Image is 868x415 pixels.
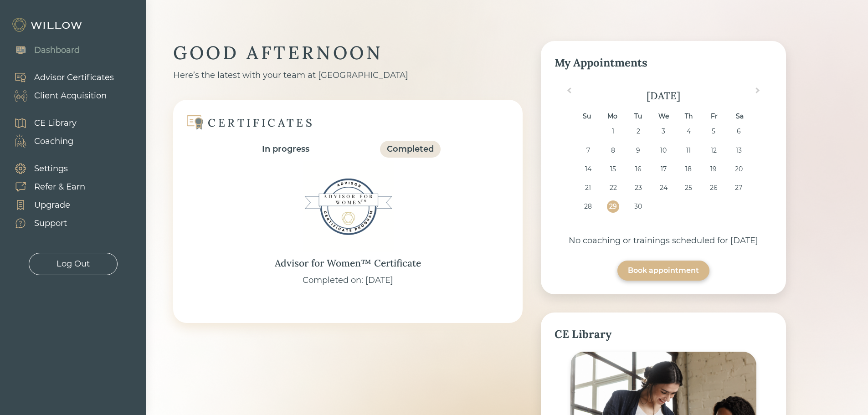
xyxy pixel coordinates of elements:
div: Choose Friday, September 19th, 2025 [708,163,720,175]
div: CERTIFICATES [208,116,314,130]
div: Advisor Certificates [34,72,114,84]
div: Client Acquisition [34,90,107,102]
div: Choose Friday, September 26th, 2025 [708,182,720,194]
div: Tu [632,110,644,123]
div: Choose Tuesday, September 23rd, 2025 [632,182,644,194]
a: Dashboard [5,41,80,59]
div: Choose Sunday, September 14th, 2025 [582,163,594,175]
a: Refer & Earn [5,178,85,196]
div: Log Out [56,258,90,270]
button: Next Month [751,86,766,100]
button: Previous Month [561,86,575,100]
div: Choose Wednesday, September 24th, 2025 [657,182,669,194]
div: Mo [606,110,619,123]
div: Choose Friday, September 12th, 2025 [708,144,720,157]
div: Choose Wednesday, September 3rd, 2025 [657,125,669,138]
div: Choose Tuesday, September 2nd, 2025 [632,125,644,138]
div: Choose Tuesday, September 30th, 2025 [632,200,644,213]
div: Choose Tuesday, September 9th, 2025 [632,144,644,157]
div: No coaching or trainings scheduled for [DATE] [555,235,772,247]
div: Dashboard [34,44,80,56]
div: CE Library [34,117,77,129]
div: Completed [387,143,434,155]
div: Support [34,217,67,230]
a: Advisor Certificates [5,68,114,87]
div: Here’s the latest with your team at [GEOGRAPHIC_DATA] [173,69,523,82]
a: Upgrade [5,196,85,214]
div: month 2025-09 [557,125,769,219]
div: Fr [708,110,720,123]
a: Coaching [5,132,77,150]
div: Choose Thursday, September 11th, 2025 [683,144,695,157]
a: Settings [5,159,85,178]
div: Th [683,110,695,123]
div: Choose Saturday, September 27th, 2025 [733,182,745,194]
div: Choose Thursday, September 25th, 2025 [683,182,695,194]
div: Choose Saturday, September 6th, 2025 [733,125,745,138]
div: Choose Monday, September 15th, 2025 [607,163,619,175]
div: Book appointment [628,265,699,276]
div: We [657,110,669,123]
div: Choose Friday, September 5th, 2025 [708,125,720,138]
div: Choose Thursday, September 4th, 2025 [683,125,695,138]
div: Choose Wednesday, September 10th, 2025 [657,144,669,157]
div: In progress [262,143,309,155]
div: Choose Wednesday, September 17th, 2025 [657,163,669,175]
div: My Appointments [555,55,772,71]
div: Settings [34,163,68,175]
div: Choose Sunday, September 28th, 2025 [582,200,594,213]
div: Choose Monday, September 22nd, 2025 [607,182,619,194]
div: Su [581,110,593,123]
div: CE Library [555,326,772,343]
img: Willow [11,18,84,32]
a: CE Library [5,114,77,132]
div: Choose Monday, September 8th, 2025 [607,144,619,157]
img: Advisor for Women™ Certificate Badge [303,161,394,252]
div: GOOD AFTERNOON [173,41,523,65]
div: Coaching [34,135,73,148]
div: Advisor for Women™ Certificate [275,256,421,271]
a: Client Acquisition [5,87,114,105]
div: Choose Sunday, September 21st, 2025 [582,182,594,194]
div: Completed on: [DATE] [303,274,393,287]
div: Choose Saturday, September 13th, 2025 [733,144,745,157]
div: Choose Sunday, September 7th, 2025 [582,144,594,157]
div: Choose Monday, September 29th, 2025 [607,200,619,213]
div: Refer & Earn [34,181,85,193]
div: Choose Tuesday, September 16th, 2025 [632,163,644,175]
div: Choose Thursday, September 18th, 2025 [683,163,695,175]
div: Sa [734,110,746,123]
div: Upgrade [34,199,70,211]
div: Choose Saturday, September 20th, 2025 [733,163,745,175]
div: [DATE] [555,88,772,103]
div: Choose Monday, September 1st, 2025 [607,125,619,138]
